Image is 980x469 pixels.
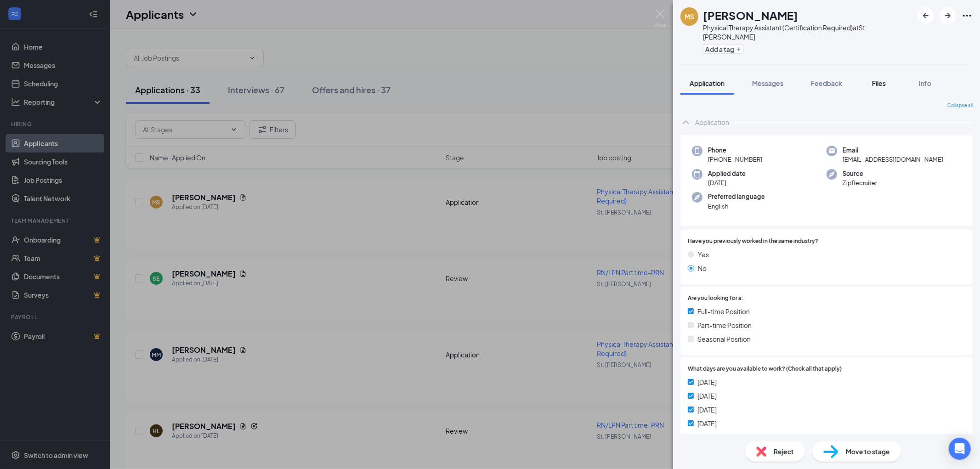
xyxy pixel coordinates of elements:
[697,432,717,442] span: [DATE]
[942,10,953,21] svg: ArrowRight
[703,44,744,54] button: PlusAdd a tag
[962,10,973,21] svg: Ellipses
[846,446,890,457] span: Move to stage
[736,46,742,52] svg: Plus
[811,79,842,87] span: Feedback
[872,79,886,87] span: Files
[843,178,877,187] span: ZipRecruiter
[685,12,694,21] div: MS
[708,155,762,164] span: [PHONE_NUMBER]
[918,7,934,24] button: ArrowLeftNew
[708,146,762,155] span: Phone
[752,79,783,87] span: Messages
[680,117,691,128] svg: ChevronUp
[703,23,913,41] div: Physical Therapy Assistant (Certification Required) at St. [PERSON_NAME]
[843,155,943,164] span: [EMAIL_ADDRESS][DOMAIN_NAME]
[698,263,707,273] span: No
[697,306,750,316] span: Full-time Position
[843,146,943,155] span: Email
[708,192,765,201] span: Preferred language
[697,320,752,330] span: Part-time Position
[708,202,765,211] span: English
[708,169,746,178] span: Applied date
[697,377,717,387] span: [DATE]
[697,405,717,415] span: [DATE]
[688,365,842,373] span: What days are you available to work? (Check all that apply)
[697,418,717,429] span: [DATE]
[774,446,794,457] span: Reject
[708,178,746,187] span: [DATE]
[919,79,931,87] span: Info
[695,118,729,127] div: Application
[947,102,973,109] span: Collapse all
[697,334,751,344] span: Seasonal Position
[698,249,709,260] span: Yes
[690,79,725,87] span: Application
[688,294,743,303] span: Are you looking for a:
[843,169,877,178] span: Source
[688,237,818,246] span: Have you previously worked in the same industry?
[940,7,956,24] button: ArrowRight
[703,7,798,23] h1: [PERSON_NAME]
[920,10,931,21] svg: ArrowLeftNew
[949,438,971,460] div: Open Intercom Messenger
[697,391,717,401] span: [DATE]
